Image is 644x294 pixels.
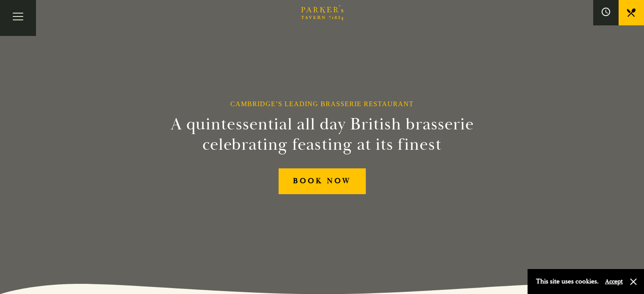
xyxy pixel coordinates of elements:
h2: A quintessential all day British brasserie celebrating feasting at its finest [129,114,515,155]
button: Accept [605,278,623,286]
h1: Cambridge’s Leading Brasserie Restaurant [230,100,414,108]
a: BOOK NOW [279,168,366,194]
button: Close and accept [629,278,638,286]
p: This site uses cookies. [536,275,599,288]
